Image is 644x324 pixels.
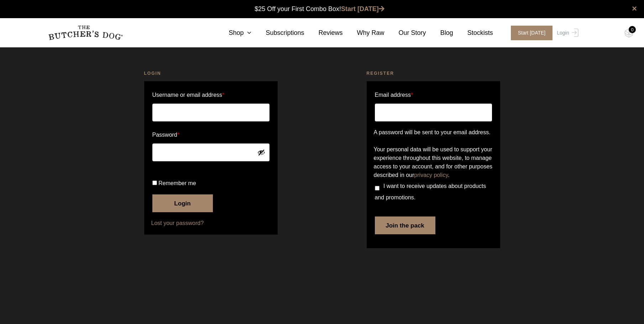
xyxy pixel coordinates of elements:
[158,180,196,186] span: Remember me
[632,4,637,13] a: close
[375,89,413,101] label: Email address
[511,26,553,40] span: Start [DATE]
[374,128,493,137] p: A password will be sent to your email address.
[151,219,271,228] a: Lost your password?
[144,70,278,77] h2: Login
[375,183,486,200] span: I want to receive updates about products and promotions.
[152,181,157,185] input: Remember me
[426,28,453,38] a: Blog
[375,216,435,234] button: Join the pack
[375,186,379,190] input: I want to receive updates about products and promotions.
[343,28,384,38] a: Why Raw
[367,70,500,77] h2: Register
[257,148,265,156] button: Show password
[624,28,633,38] img: TBD_Cart-Empty.png
[555,26,578,40] a: Login
[152,194,213,212] button: Login
[374,145,493,179] p: Your personal data will be used to support your experience throughout this website, to manage acc...
[152,89,269,101] label: Username or email address
[152,129,269,141] label: Password
[214,28,251,38] a: Shop
[304,28,343,38] a: Reviews
[341,5,384,12] a: Start [DATE]
[384,28,426,38] a: Our Story
[453,28,493,38] a: Stockists
[629,26,636,33] div: 0
[504,26,555,40] a: Start [DATE]
[251,28,304,38] a: Subscriptions
[414,172,448,178] a: privacy policy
